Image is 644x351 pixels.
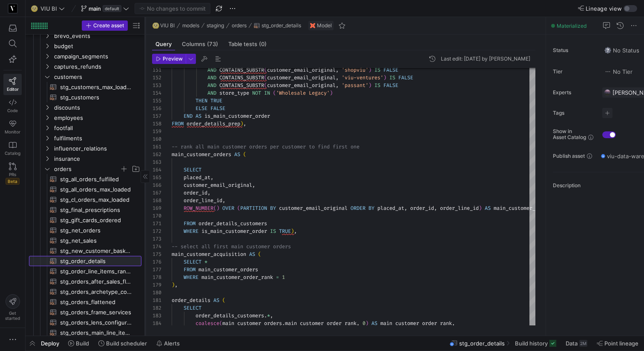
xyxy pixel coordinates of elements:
button: Create asset [82,20,128,31]
span: ( [258,251,261,258]
button: Preview [152,54,186,64]
span: 'Wholesale Legacy' [276,90,330,96]
span: Beta [6,178,20,185]
div: Press SPACE to select this row. [29,194,141,205]
a: stg_order_details​​​​​​​​​​ [29,256,141,266]
button: No statusNo Status [602,45,641,56]
span: Experts [553,90,595,96]
span: , [207,189,210,196]
span: stg_orders_flattened​​​​​​​​​​ [60,297,132,307]
span: employees [54,113,140,123]
span: IN [264,90,270,96]
span: Alerts [164,340,180,347]
span: , [270,312,273,319]
span: (0) [259,41,267,47]
button: Build [64,336,93,351]
span: is_main_customer_order [201,228,267,235]
span: Get started [5,310,20,321]
span: Build scheduler [106,340,147,347]
span: fulfilments [54,133,140,143]
button: Alerts [152,336,184,351]
span: ) [216,205,219,212]
div: 175 [152,250,161,258]
span: , [336,82,339,89]
span: stg_order_details [262,23,301,29]
div: Press SPACE to select this row. [29,72,141,82]
span: Tier [553,69,595,75]
div: 182 [152,304,161,312]
div: 153 [152,81,161,89]
span: BY [270,205,276,212]
span: discounts [54,103,140,113]
div: 167 [152,189,161,197]
span: main_customer_acquisition [172,251,246,258]
span: AS [213,297,219,304]
a: stg_customers​​​​​​​​​​ [29,92,141,102]
span: AS [195,113,201,119]
span: -- select all first main customer orders [172,243,291,250]
div: Press SPACE to select this row. [29,41,141,51]
div: 176 [152,258,161,266]
span: OVER [222,205,234,212]
div: Press SPACE to select this row. [29,92,141,102]
a: stg_all_orders_fulfilled​​​​​​​​​​ [29,174,141,184]
a: stg_orders_main_line_items​​​​​​​​​​ [29,328,141,338]
span: ) [291,228,294,235]
span: order_line_id [184,197,222,204]
span: , [252,182,255,189]
span: main_customer_orders [198,266,258,273]
span: Code [7,108,18,113]
span: default [103,5,121,12]
a: stg_order_line_items_ranked​​​​​​​​​​ [29,266,141,276]
span: AND [207,90,216,96]
span: main_customer_order_rank [494,205,565,212]
span: , [175,281,178,288]
span: order_line_id [440,205,479,212]
span: ) [240,120,243,127]
span: BY [368,205,374,212]
span: , [294,228,297,235]
div: 178 [152,273,161,281]
div: Press SPACE to select this row. [29,235,141,246]
span: Tags [553,110,595,116]
span: main_customer_order_rank [201,274,273,281]
span: main_customer_orders [172,151,231,158]
span: stg_orders_archetype_configurations​​​​​​​​​​ [60,287,132,297]
span: 'viu-ventures' [342,74,383,81]
span: is_main_customer_order [204,113,270,119]
div: 179 [152,281,161,289]
a: https://storage.googleapis.com/y42-prod-data-exchange/images/zgRs6g8Sem6LtQCmmHzYBaaZ8bA8vNBoBzxR... [3,1,22,16]
span: ROW_NUMBER [184,205,213,212]
span: FALSE [398,74,413,81]
div: Press SPACE to select this row. [29,82,141,92]
a: stg_all_orders_max_loaded​​​​​​​​​​ [29,184,141,194]
div: Press SPACE to select this row. [29,61,141,72]
div: 180 [152,289,161,296]
span: , [243,120,246,127]
div: 177 [152,266,161,273]
button: 🌝VIU BI [29,3,67,14]
span: SELECT [184,258,201,265]
div: Press SPACE to select this row. [29,205,141,215]
div: Last edit: [DATE] by [PERSON_NAME] [441,56,530,62]
span: orders [232,23,247,29]
a: Code [3,95,22,116]
span: ) [172,281,175,288]
img: undefined [310,23,315,28]
span: stg_order_details [459,340,505,347]
div: Press SPACE to select this row. [29,307,141,317]
span: campaign_segments [54,52,140,61]
div: 161 [152,143,161,151]
span: Point lineage [604,340,638,347]
span: Lineage view [586,5,622,12]
span: 'passant' [342,82,368,89]
div: 159 [152,128,161,135]
span: TRUE [210,97,222,104]
span: ( [264,74,267,81]
span: CONTAINS_SUBSTR [219,74,264,81]
span: order_details_prep [187,120,240,127]
span: stg_all_orders_max_loaded​​​​​​​​​​ [60,185,132,194]
div: Press SPACE to select this row. [29,297,141,307]
div: Press SPACE to select this row. [29,317,141,328]
span: main_customer_order_rank [380,320,452,327]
